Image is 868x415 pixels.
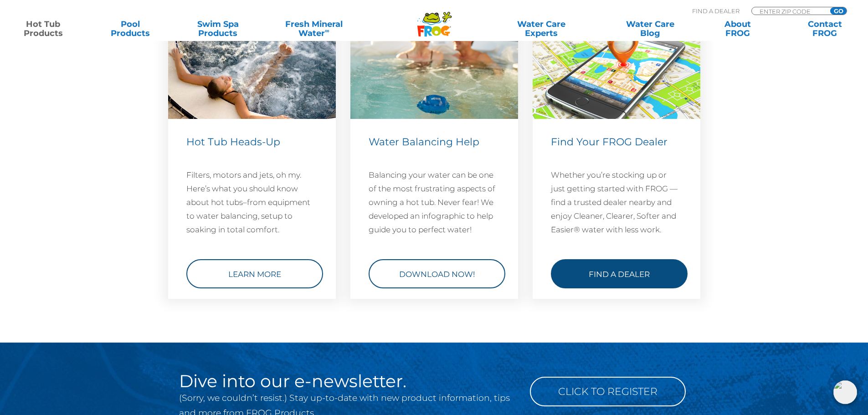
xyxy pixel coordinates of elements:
a: Click to Register [530,377,686,406]
a: Learn More [186,259,323,288]
p: Balancing your water can be one of the most frustrating aspects of owning a hot tub. Never fear! ... [369,168,500,236]
a: Swim SpaProducts [184,20,252,38]
h2: Dive into our e-newsletter. [179,372,516,390]
a: AboutFROG [704,20,771,38]
span: Water Balancing Help [369,136,479,148]
input: Zip Code Form [759,7,820,15]
p: Whether you’re stocking up or just getting started with FROG — find a trusted dealer nearby and e... [551,168,682,236]
a: Download Now! [369,259,505,288]
input: GO [830,7,847,15]
a: ContactFROG [791,20,859,38]
img: Find a Dealer Image (546 x 310 px) [533,24,700,119]
a: Hot TubProducts [9,20,77,38]
img: hot-tub-relaxing [168,24,336,119]
a: Water CareBlog [616,20,684,38]
span: Find Your FROG Dealer [551,136,668,148]
a: PoolProducts [97,20,164,38]
img: hot-tub-featured-image-1 [350,24,518,119]
p: Find A Dealer [692,7,740,15]
a: Fresh MineralWater∞ [271,20,356,38]
span: Hot Tub Heads-Up [186,136,280,148]
img: openIcon [833,380,857,404]
a: Water CareExperts [486,20,596,38]
sup: ∞ [325,27,329,34]
p: Filters, motors and jets, oh my. Here’s what you should know about hot tubs–from equipment to wat... [186,168,318,236]
a: Find a Dealer [551,259,688,288]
